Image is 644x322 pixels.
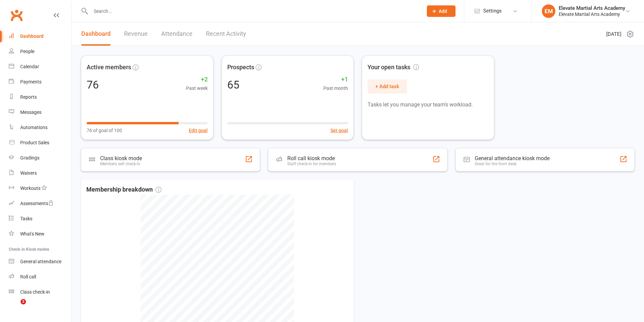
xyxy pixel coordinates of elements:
span: Settings [483,3,502,19]
div: Messages [20,109,41,115]
span: Past week [186,84,208,92]
div: What's New [20,231,45,237]
span: Active members [87,63,131,72]
div: Automations [20,125,48,130]
div: General attendance kiosk mode [475,155,550,162]
span: +1 [323,75,348,84]
div: Gradings [20,155,39,160]
a: Dashboard [81,22,111,46]
a: Tasks [9,211,71,226]
a: Gradings [9,150,71,166]
a: Clubworx [8,7,25,24]
a: Product Sales [9,135,71,150]
div: Roll call [20,274,36,279]
a: People [9,44,71,59]
a: Payments [9,74,71,90]
div: People [20,49,34,54]
a: Assessments [9,196,71,211]
div: 65 [227,79,239,90]
span: Your open tasks [368,63,419,72]
div: Product Sales [20,140,49,145]
div: Calendar [20,64,39,69]
a: Dashboard [9,29,71,44]
div: EM [542,4,555,18]
button: + Add task [368,79,407,94]
div: Staff check-in for members [287,162,336,166]
span: 76 of goal of 100 [87,127,122,134]
div: Class check-in [20,289,50,295]
a: Class kiosk mode [9,284,71,300]
a: Reports [9,90,71,105]
div: Reports [20,94,37,100]
div: Elevate Martial Arts Academy [559,5,625,11]
div: Roll call kiosk mode [287,155,336,162]
div: Waivers [20,170,37,176]
div: Great for the front desk [475,162,550,166]
a: Recent Activity [206,22,246,46]
div: 76 [87,79,99,90]
button: Add [427,5,456,17]
a: Automations [9,120,71,135]
div: Members self check-in [100,162,142,166]
a: What's New [9,226,71,242]
div: Assessments [20,201,54,206]
a: Waivers [9,166,71,181]
div: Class kiosk mode [100,155,142,162]
iframe: Intercom live chat [7,299,23,315]
div: Payments [20,79,41,84]
span: 2 [21,299,26,304]
span: Prospects [227,63,254,72]
div: Tasks [20,216,32,221]
a: Workouts [9,181,71,196]
button: Set goal [330,127,348,134]
a: Attendance [161,22,193,46]
span: [DATE] [606,30,621,38]
a: Revenue [124,22,148,46]
span: +2 [186,75,208,84]
a: General attendance kiosk mode [9,254,71,269]
span: Past month [323,84,348,92]
div: Elevate Martial Arts Academy [559,11,625,17]
a: Calendar [9,59,71,74]
button: Edit goal [189,127,208,134]
p: Tasks let you manage your team's workload. [368,100,489,109]
div: General attendance [20,259,61,264]
a: Messages [9,105,71,120]
div: Dashboard [20,33,43,39]
div: Workouts [20,185,40,191]
a: Roll call [9,269,71,284]
span: Membership breakdown [86,185,162,195]
span: Add [439,8,447,14]
input: Search... [89,6,418,16]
